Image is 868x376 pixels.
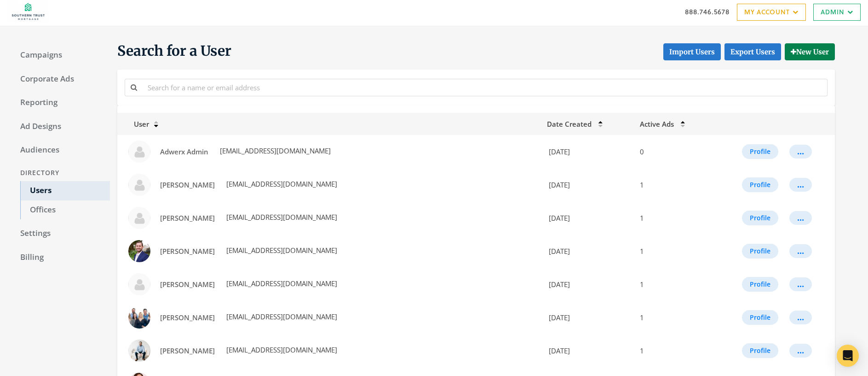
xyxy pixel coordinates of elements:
[634,201,712,235] td: 1
[541,168,635,201] td: [DATE]
[11,224,110,243] a: Settings
[789,344,812,358] button: ...
[224,345,337,354] span: [EMAIL_ADDRESS][DOMAIN_NAME]
[541,334,635,367] td: [DATE]
[224,312,337,321] span: [EMAIL_ADDRESS][DOMAIN_NAME]
[789,244,812,258] button: ...
[160,346,215,355] span: [PERSON_NAME]
[11,117,110,136] a: Ad Designs
[154,243,221,260] a: [PERSON_NAME]
[218,146,331,155] span: [EMAIL_ADDRESS][DOMAIN_NAME]
[742,211,778,225] button: Profile
[128,273,150,295] img: Kylie Raffi profile
[154,143,214,160] a: Adwerx Admin
[634,135,712,168] td: 0
[789,211,812,225] button: ...
[797,184,804,185] div: ...
[128,240,150,262] img: James Burton profile
[224,179,337,188] span: [EMAIL_ADDRESS][DOMAIN_NAME]
[737,4,806,21] a: My Account
[634,168,712,201] td: 1
[541,235,635,268] td: [DATE]
[154,276,221,293] a: [PERSON_NAME]
[20,200,110,220] a: Offices
[154,309,221,326] a: [PERSON_NAME]
[797,151,804,152] div: ...
[128,141,150,163] img: Adwerx Admin profile
[131,84,137,91] i: Search for a name or email address
[154,342,221,359] a: [PERSON_NAME]
[11,70,110,89] a: Corporate Ads
[634,334,712,367] td: 1
[11,164,110,182] div: Directory
[789,277,812,291] button: ...
[160,213,215,223] span: [PERSON_NAME]
[154,176,221,194] a: [PERSON_NAME]
[541,301,635,334] td: [DATE]
[685,7,730,17] a: 888.746.5678
[11,248,110,267] a: Billing
[797,217,804,218] div: ...
[160,313,215,322] span: [PERSON_NAME]
[789,178,812,192] button: ...
[224,279,337,288] span: [EMAIL_ADDRESS][DOMAIN_NAME]
[128,340,150,362] img: Richard Hennen profile
[11,141,110,160] a: Audiences
[785,43,835,60] button: New User
[634,268,712,301] td: 1
[742,244,778,258] button: Profile
[160,180,215,189] span: [PERSON_NAME]
[541,135,635,168] td: [DATE]
[813,4,861,21] a: Admin
[224,212,337,222] span: [EMAIL_ADDRESS][DOMAIN_NAME]
[742,144,778,159] button: Profile
[797,350,804,351] div: ...
[547,119,592,129] span: Date Created
[634,301,712,334] td: 1
[797,251,804,252] div: ...
[742,177,778,192] button: Profile
[742,310,778,325] button: Profile
[142,79,828,96] input: Search for a name or email address
[837,345,859,367] div: Open Intercom Messenger
[640,119,674,129] span: Active Ads
[789,145,812,159] button: ...
[634,235,712,268] td: 1
[123,119,149,129] span: User
[663,43,721,60] button: Import Users
[742,277,778,292] button: Profile
[128,207,150,229] img: Davis Horbal profile
[11,93,110,112] a: Reporting
[541,268,635,301] td: [DATE]
[11,46,110,65] a: Campaigns
[154,210,221,227] a: [PERSON_NAME]
[541,201,635,235] td: [DATE]
[7,0,50,23] img: Adwerx
[20,181,110,200] a: Users
[789,311,812,324] button: ...
[117,42,231,60] span: Search for a User
[797,284,804,285] div: ...
[797,317,804,318] div: ...
[160,147,208,156] span: Adwerx Admin
[724,43,781,60] a: Export Users
[128,306,150,329] img: Pat Miller profile
[224,246,337,255] span: [EMAIL_ADDRESS][DOMAIN_NAME]
[742,343,778,358] button: Profile
[128,174,150,196] img: Alex Sheppard profile
[160,247,215,256] span: [PERSON_NAME]
[160,280,215,289] span: [PERSON_NAME]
